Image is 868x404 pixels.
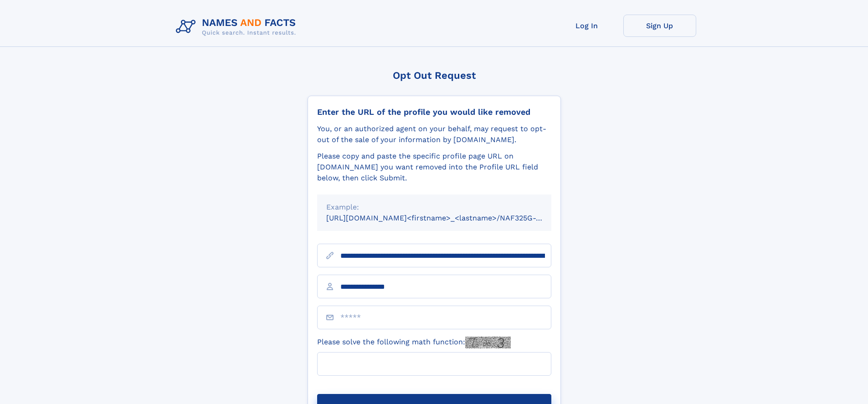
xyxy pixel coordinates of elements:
div: You, or an authorized agent on your behalf, may request to opt-out of the sale of your informatio... [317,123,551,145]
img: Logo Names and Facts [172,15,303,39]
div: Please copy and paste the specific profile page URL on [DOMAIN_NAME] you want removed into the Pr... [317,151,551,184]
div: Example: [326,202,542,213]
a: Sign Up [623,15,696,37]
small: [URL][DOMAIN_NAME]<firstname>_<lastname>/NAF325G-xxxxxxxx [326,214,569,222]
label: Please solve the following math function: [317,337,511,348]
div: Opt Out Request [308,70,561,81]
div: Enter the URL of the profile you would like removed [317,107,551,117]
a: Log In [550,15,623,37]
